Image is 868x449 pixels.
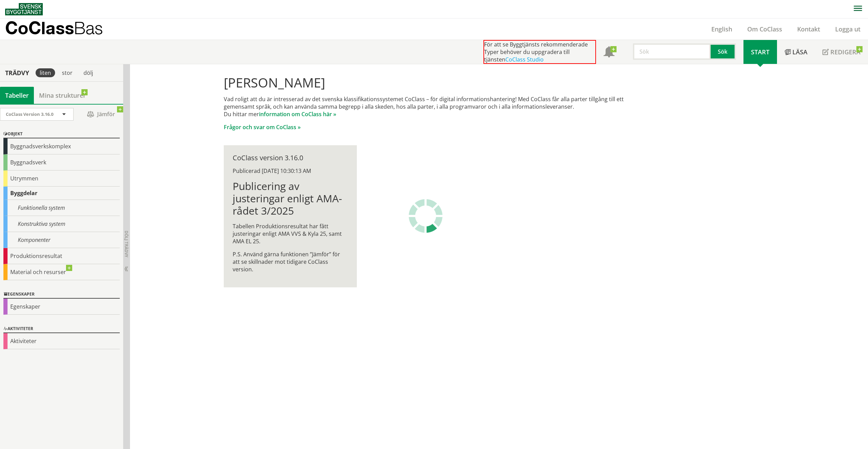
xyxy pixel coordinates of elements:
[815,40,868,64] a: Redigera
[505,56,544,63] a: CoClass Studio
[409,199,443,233] img: Laddar
[740,25,790,33] a: Om CoClass
[224,95,644,118] p: Vad roligt att du är intresserad av det svenska klassifikationssystemet CoClass – för digital inf...
[483,40,596,64] div: För att se Byggtjänsts rekommenderade Typer behöver du uppgradera till tjänsten
[74,18,103,38] span: Bas
[604,47,614,58] span: Notifikationer
[3,248,120,264] div: Produktionsresultat
[792,48,807,56] span: Läsa
[233,222,348,245] p: Tabellen Produktionsresultat har fått justeringar enligt AMA VVS & Kyla 25, samt AMA EL 25.
[259,110,336,118] a: information om CoClass här »
[711,43,736,60] button: Sök
[751,48,769,56] span: Start
[3,264,120,280] div: Material och resurser
[3,138,120,154] div: Byggnadsverkskomplex
[3,187,120,200] div: Byggdelar
[3,325,120,333] div: Aktiviteter
[36,68,55,77] div: liten
[633,43,711,60] input: Sök
[3,333,120,349] div: Aktiviteter
[79,68,97,77] div: dölj
[3,154,120,171] div: Byggnadsverk
[233,180,348,217] h1: Publicering av justeringar enligt AMA-rådet 3/2025
[3,200,120,216] div: Funktionella system
[790,25,828,33] a: Kontakt
[3,290,120,299] div: Egenskaper
[34,87,91,104] a: Mina strukturer
[3,216,120,232] div: Konstruktiva system
[830,48,860,56] span: Redigera
[233,250,348,273] p: P.S. Använd gärna funktionen ”Jämför” för att se skillnader mot tidigare CoClass version.
[1,69,33,77] div: Trädvy
[777,40,815,64] a: Läsa
[233,154,348,162] div: CoClass version 3.16.0
[743,40,777,64] a: Start
[224,123,301,131] a: Frågor och svar om CoClass »
[124,231,129,257] span: Dölj trädvy
[828,25,868,33] a: Logga ut
[6,111,53,117] span: CoClass Version 3.16.0
[5,3,43,15] img: Svensk Byggtjänst
[233,167,348,175] div: Publicerad [DATE] 10:30:13 AM
[3,130,120,138] div: Objekt
[3,299,120,315] div: Egenskaper
[224,75,644,90] h1: [PERSON_NAME]
[3,232,120,248] div: Komponenter
[3,171,120,187] div: Utrymmen
[80,108,121,120] span: Jämför
[5,24,103,32] p: CoClass
[5,18,118,40] a: CoClassBas
[704,25,740,33] a: English
[58,68,77,77] div: stor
